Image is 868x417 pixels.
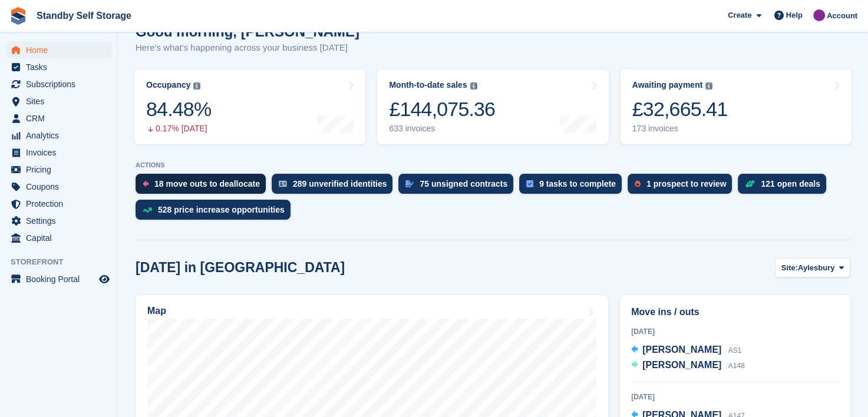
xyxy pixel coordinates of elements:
[798,262,834,274] span: Aylesbury
[398,174,519,200] a: 75 unsigned contracts
[6,271,111,287] a: menu
[738,174,831,200] a: 121 open deals
[136,200,296,226] a: 528 price increase opportunities
[293,179,387,188] div: 289 unverified identities
[6,178,111,195] a: menu
[146,124,211,134] div: 0.17% [DATE]
[631,358,745,373] a: [PERSON_NAME] A148
[6,42,111,58] a: menu
[389,97,495,121] div: £144,075.36
[420,179,507,188] div: 75 unsigned contracts
[827,10,857,22] span: Account
[6,230,111,246] a: menu
[26,127,97,144] span: Analytics
[147,306,166,316] h2: Map
[26,93,97,110] span: Sites
[26,230,97,246] span: Capital
[158,205,285,214] div: 528 price increase opportunities
[813,9,825,21] img: Sue Ford
[146,80,190,90] div: Occupancy
[272,174,399,200] a: 289 unverified identities
[136,260,345,276] h2: [DATE] in [GEOGRAPHIC_DATA]
[377,69,608,144] a: Month-to-date sales £144,075.36 633 invoices
[745,180,755,188] img: deal-1b604bf984904fb50ccaf53a9ad4b4a5d6e5aea283cecdc64d6e3604feb123c2.svg
[389,80,467,90] div: Month-to-date sales
[136,161,850,169] p: ACTIONS
[631,392,839,402] div: [DATE]
[6,161,111,178] a: menu
[632,80,703,90] div: Awaiting payment
[519,174,628,200] a: 9 tasks to complete
[26,110,97,127] span: CRM
[728,9,751,21] span: Create
[6,213,111,229] a: menu
[26,76,97,92] span: Subscriptions
[781,262,798,274] span: Site:
[97,272,111,286] a: Preview store
[9,7,27,25] img: stora-icon-8386f47178a22dfd0bd8f6a31ec36ba5ce8667c1dd55bd0f319d3a0aa187defe.svg
[728,346,742,355] span: AS1
[154,179,260,188] div: 18 move outs to deallocate
[136,41,359,55] p: Here's what's happening across your business [DATE]
[526,180,533,187] img: task-75834270c22a3079a89374b754ae025e5fb1db73e45f91037f5363f120a921f8.svg
[539,179,616,188] div: 9 tasks to complete
[134,69,365,144] a: Occupancy 84.48% 0.17% [DATE]
[635,180,641,187] img: prospect-51fa495bee0391a8d652442698ab0144808aea92771e9ea1ae160a38d050c398.svg
[389,124,495,134] div: 633 invoices
[136,174,272,200] a: 18 move outs to deallocate
[26,271,97,287] span: Booking Portal
[632,97,728,121] div: £32,665.41
[405,180,414,187] img: contract_signature_icon-13c848040528278c33f63329250d36e43548de30e8caae1d1a13099fd9432cc5.svg
[642,360,721,370] span: [PERSON_NAME]
[642,345,721,355] span: [PERSON_NAME]
[6,196,111,212] a: menu
[26,161,97,178] span: Pricing
[761,179,820,188] div: 121 open deals
[6,110,111,127] a: menu
[26,42,97,58] span: Home
[786,9,803,21] span: Help
[621,69,852,144] a: Awaiting payment £32,665.41 173 invoices
[279,180,287,187] img: verify_identity-adf6edd0f0f0b5bbfe63781bf79b02c33cf7c696d77639b501bdc392416b5a36.svg
[6,59,111,75] a: menu
[705,82,712,90] img: icon-info-grey-7440780725fd019a000dd9b08b2336e03edf1995a4989e88bcd33f0948082b44.svg
[470,82,477,90] img: icon-info-grey-7440780725fd019a000dd9b08b2336e03edf1995a4989e88bcd33f0948082b44.svg
[646,179,726,188] div: 1 prospect to review
[32,6,136,25] a: Standby Self Storage
[6,127,111,144] a: menu
[26,144,97,161] span: Invoices
[628,174,738,200] a: 1 prospect to review
[11,256,117,268] span: Storefront
[26,213,97,229] span: Settings
[26,59,97,75] span: Tasks
[26,196,97,212] span: Protection
[26,178,97,195] span: Coupons
[143,207,152,213] img: price_increase_opportunities-93ffe204e8149a01c8c9dc8f82e8f89637d9d84a8eef4429ea346261dce0b2c0.svg
[6,144,111,161] a: menu
[146,97,211,121] div: 84.48%
[728,362,745,370] span: A148
[6,76,111,92] a: menu
[6,93,111,110] a: menu
[775,258,850,277] button: Site: Aylesbury
[631,343,741,358] a: [PERSON_NAME] AS1
[143,180,148,187] img: move_outs_to_deallocate_icon-f764333ba52eb49d3ac5e1228854f67142a1ed5810a6f6cc68b1a99e826820c5.svg
[632,124,728,134] div: 173 invoices
[631,305,839,319] h2: Move ins / outs
[193,82,200,90] img: icon-info-grey-7440780725fd019a000dd9b08b2336e03edf1995a4989e88bcd33f0948082b44.svg
[631,326,839,337] div: [DATE]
